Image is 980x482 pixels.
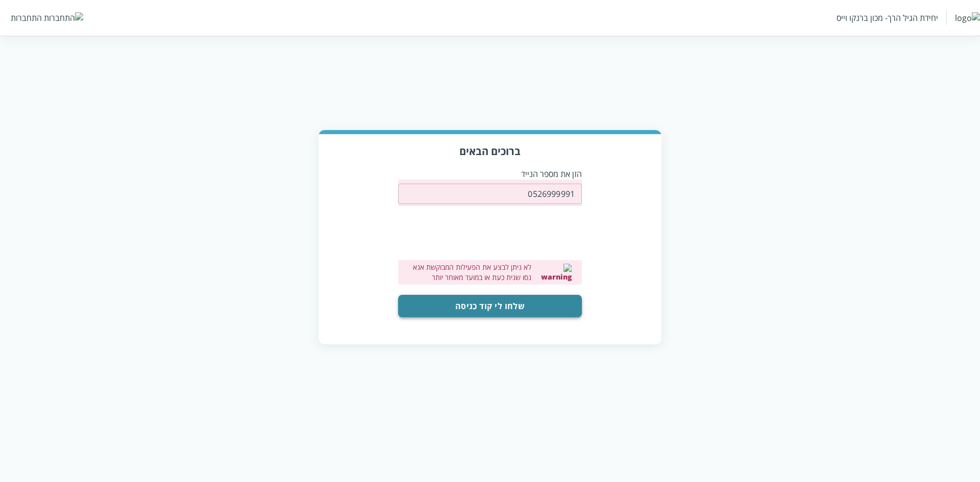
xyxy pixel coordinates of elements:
[398,295,582,317] button: שלחו לי קוד כניסה
[398,184,582,204] input: טלפון
[398,168,582,180] p: הזן את מספר הנייד
[537,264,572,282] img: warning
[44,12,83,23] img: התחברות
[11,12,42,23] div: התחברות
[408,262,531,283] label: לא ניתן לבצע את הפעילות המבוקשת אנא נסו שנית כעת או במועד מאוחר יותר
[427,210,582,250] iframe: reCAPTCHA
[837,12,938,23] div: יחידת הגיל הרך- מכון ברנקו וייס
[329,144,651,158] h3: ברוכים הבאים
[955,12,980,23] img: logo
